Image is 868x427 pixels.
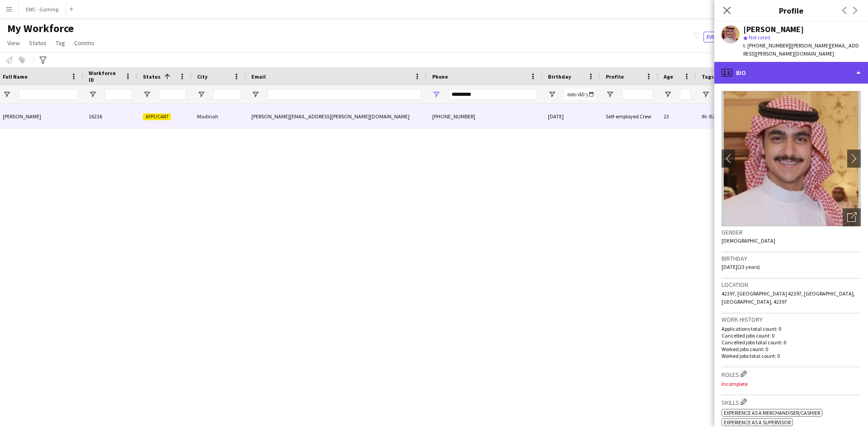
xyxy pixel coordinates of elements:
[724,409,820,416] span: Experience as a Merchandiser/Cashier
[664,73,673,80] span: Age
[89,90,97,99] button: Open Filter Menu
[722,237,775,244] span: [DEMOGRAPHIC_DATA]
[192,104,246,129] div: Madinah
[714,5,868,16] h3: Profile
[56,39,65,47] span: Tag
[427,104,542,129] div: [PHONE_NUMBER]
[548,90,556,99] button: Open Filter Menu
[658,104,696,129] div: 23
[197,90,205,99] button: Open Filter Menu
[83,104,137,129] div: 16236
[722,380,861,387] p: Incomplete
[722,339,861,346] p: Cancelled jobs total count: 0
[564,89,595,100] input: Birthday Filter Input
[19,89,78,100] input: Full Name Filter Input
[722,254,861,263] h3: Birthday
[722,369,861,379] h3: Roles
[432,73,448,80] span: Phone
[843,208,861,226] div: Open photos pop-in
[722,281,861,289] h3: Location
[71,37,98,49] a: Comms
[432,90,440,99] button: Open Filter Menu
[25,37,50,49] a: Status
[52,37,69,49] a: Tag
[268,89,421,100] input: Email Filter Input
[548,73,571,80] span: Birthday
[19,0,66,18] button: EWC - Gaming
[448,89,537,100] input: Phone Filter Input
[743,42,859,57] span: | [PERSON_NAME][EMAIL_ADDRESS][PERSON_NAME][DOMAIN_NAME]
[3,90,11,99] button: Open Filter Menu
[4,37,24,49] a: View
[143,73,160,80] span: Status
[722,332,861,339] p: Cancelled jobs count: 0
[722,346,861,352] p: Worked jobs count: 0
[213,89,241,100] input: City Filter Input
[197,73,208,80] span: City
[7,39,20,47] span: View
[714,62,868,84] div: Bio
[143,113,171,120] span: Applicant
[702,90,710,99] button: Open Filter Menu
[722,352,861,359] p: Worked jobs total count: 0
[722,228,861,236] h3: Gender
[74,39,94,47] span: Comms
[664,90,672,99] button: Open Filter Menu
[606,73,624,80] span: Profile
[159,89,186,100] input: Status Filter Input
[251,90,259,99] button: Open Filter Menu
[722,315,861,324] h3: Work history
[702,73,714,80] span: Tags
[606,90,614,99] button: Open Filter Menu
[722,91,861,226] img: Crew avatar or photo
[251,73,266,80] span: Email
[622,89,653,100] input: Profile Filter Input
[722,263,760,270] span: [DATE] (23 years)
[722,397,861,407] h3: Skills
[3,113,41,120] span: [PERSON_NAME]
[703,32,749,42] button: Everyone8,088
[722,325,861,332] p: Applications total count: 0
[743,25,804,33] div: [PERSON_NAME]
[105,89,132,100] input: Workforce ID Filter Input
[743,42,790,49] span: t. [PHONE_NUMBER]
[143,90,151,99] button: Open Filter Menu
[722,290,855,305] span: 42397, [GEOGRAPHIC_DATA] 42397, [GEOGRAPHIC_DATA], [GEOGRAPHIC_DATA], 42397
[29,39,47,47] span: Status
[680,89,691,100] input: Age Filter Input
[724,419,791,426] span: Experience as a Supervisor
[89,70,121,83] span: Workforce ID
[38,55,48,66] app-action-btn: Advanced filters
[542,104,600,129] div: [DATE]
[696,104,750,129] div: IN -B2
[3,73,28,80] span: Full Name
[600,104,658,129] div: Self-employed Crew
[246,104,427,129] div: [PERSON_NAME][EMAIL_ADDRESS][PERSON_NAME][DOMAIN_NAME]
[749,34,770,41] span: Not rated
[7,22,74,35] span: My Workforce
